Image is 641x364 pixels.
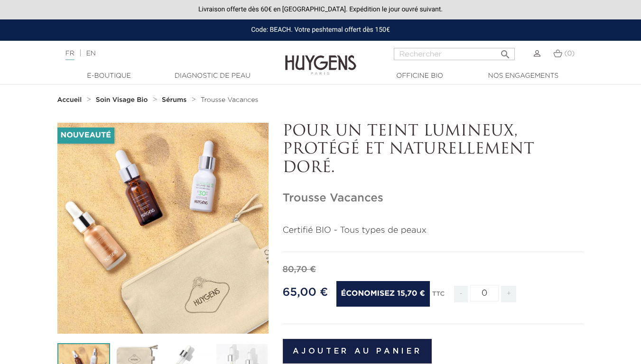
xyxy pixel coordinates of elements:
input: Quantité [470,285,499,301]
span: (0) [564,50,575,57]
a: Diagnostic de peau [165,71,260,81]
a: EN [86,50,95,57]
p: POUR UN TEINT LUMINEUX, PROTÉGÉ ET NATURELLEMENT DORÉ. [283,123,584,177]
span: - [454,286,467,302]
a: Nos engagements [476,71,571,81]
a: FR [65,50,74,60]
span: 80,70 € [283,265,316,274]
li: Nouveauté [57,127,114,144]
input: Rechercher [394,48,515,60]
a: Accueil [57,96,84,104]
strong: Soin Visage Bio [96,97,148,103]
button: Ajouter au panier [283,339,432,364]
a: E-Boutique [62,71,157,81]
div: | [61,48,260,59]
a: Sérums [162,96,189,104]
strong: Accueil [57,97,82,103]
span: + [501,286,516,302]
button:  [497,45,514,58]
a: Trousse Vacances [201,96,259,104]
div: TTC [432,284,445,309]
span: Économisez 15,70 € [336,281,430,307]
i:  [500,46,511,57]
a: Officine Bio [372,71,467,81]
h1: Trousse Vacances [283,191,584,205]
span: 65,00 € [283,287,328,298]
strong: Sérums [162,97,186,103]
p: Certifié BIO - Tous types de peaux [283,224,584,237]
a: Soin Visage Bio [96,96,150,104]
img: Huygens [285,40,356,76]
span: Trousse Vacances [201,97,259,103]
